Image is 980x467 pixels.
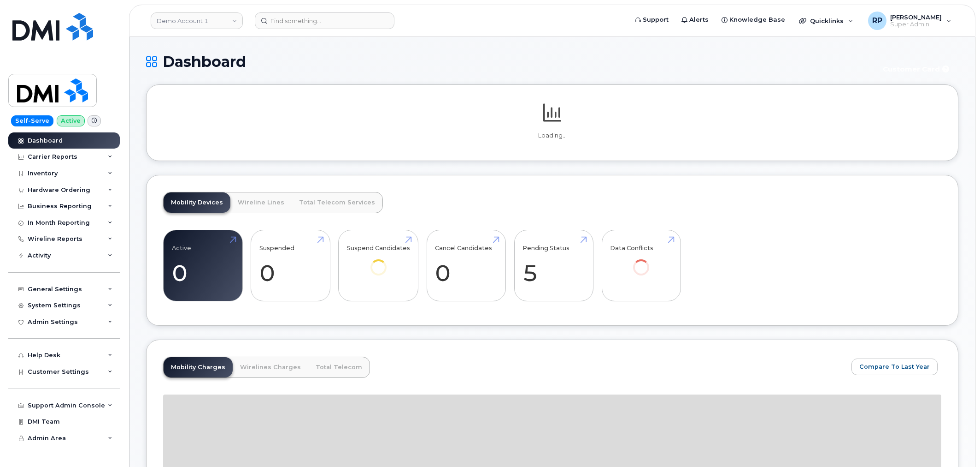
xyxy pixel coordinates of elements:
[146,54,871,70] h1: Dashboard
[233,357,308,377] a: Wirelines Charges
[347,235,410,288] a: Suspend Candidates
[308,357,370,377] a: Total Telecom
[259,235,322,296] a: Suspended 0
[435,235,497,296] a: Cancel Candidates 0
[230,192,292,213] a: Wireline Lines
[292,192,382,213] a: Total Telecom Services
[163,132,941,140] p: Loading...
[522,235,585,296] a: Pending Status 5
[859,362,930,371] span: Compare To Last Year
[164,192,230,213] a: Mobility Devices
[172,235,234,296] a: Active 0
[610,235,672,288] a: Data Conflicts
[851,359,938,375] button: Compare To Last Year
[875,61,958,77] button: Customer Card
[164,357,233,377] a: Mobility Charges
